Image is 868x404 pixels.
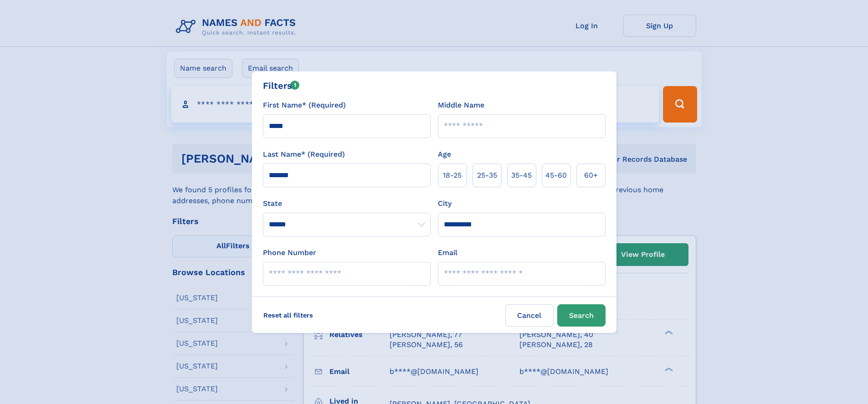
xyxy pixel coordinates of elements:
[438,100,484,111] label: Middle Name
[443,170,462,181] span: 18‑25
[263,149,345,160] label: Last Name* (Required)
[263,79,300,92] div: Filters
[263,100,346,111] label: First Name* (Required)
[477,170,497,181] span: 25‑35
[505,304,554,327] label: Cancel
[545,170,567,181] span: 45‑60
[263,247,316,258] label: Phone Number
[511,170,532,181] span: 35‑45
[263,198,431,209] label: State
[438,247,457,258] label: Email
[257,304,319,326] label: Reset all filters
[557,304,606,327] button: Search
[438,198,452,209] label: City
[584,170,598,181] span: 60+
[438,149,451,160] label: Age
